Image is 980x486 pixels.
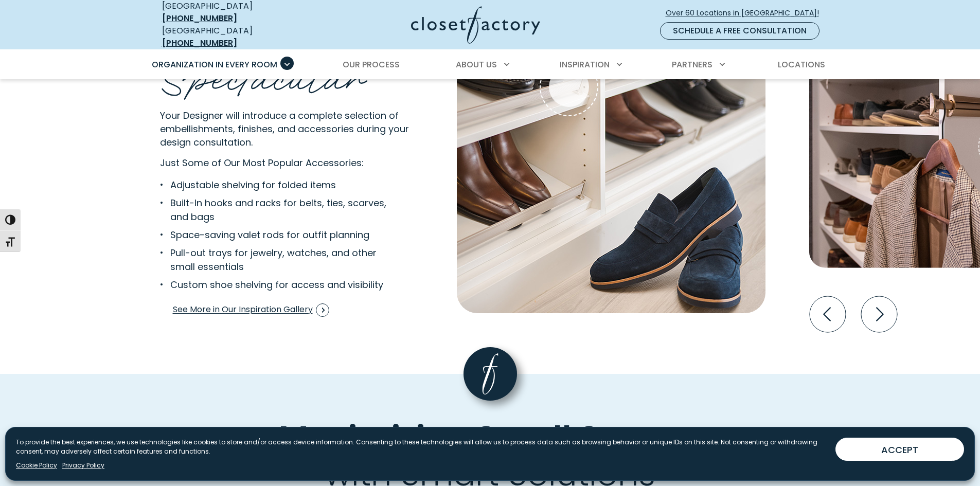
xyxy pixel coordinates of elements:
[172,300,330,320] a: See More in Our Inspiration Gallery
[672,59,712,70] span: Partners
[145,50,836,79] nav: Primary Menu
[665,4,828,22] a: Over 60 Locations in [GEOGRAPHIC_DATA]!
[173,303,329,317] span: See More in Our Inspiration Gallery
[835,438,964,461] button: ACCEPT
[279,415,702,461] span: Maximizing Small Spaces
[16,461,57,470] a: Cookie Policy
[778,59,825,70] span: Locations
[162,37,237,49] a: [PHONE_NUMBER]
[160,278,395,292] li: Custom shoe shelving for access and visibility
[160,196,395,224] li: Built-In hooks and racks for belts, ties, scarves, and bags
[160,156,428,170] p: Just Some of Our Most Popular Accessories:
[16,438,827,456] p: To provide the best experiences, we use technologies like cookies to store and/or access device i...
[162,12,237,24] a: [PHONE_NUMBER]
[160,109,409,149] span: Your Designer will introduce a complete selection of embellishments, finishes, and accessories du...
[560,59,610,70] span: Inspiration
[806,292,850,336] button: Previous slide
[666,8,827,19] span: Over 60 Locations in [GEOGRAPHIC_DATA]!
[857,292,901,336] button: Next slide
[62,461,104,470] a: Privacy Policy
[160,246,395,274] li: Pull-out trays for jewelry, watches, and other small essentials
[160,228,395,242] li: Space-saving valet rods for outfit planning
[152,59,277,70] span: Organization in Every Room
[162,25,311,49] div: [GEOGRAPHIC_DATA]
[160,178,395,192] li: Adjustable shelving for folded items
[660,22,819,40] a: Schedule a Free Consultation
[456,59,497,70] span: About Us
[411,6,540,44] img: Closet Factory Logo
[343,59,400,70] span: Our Process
